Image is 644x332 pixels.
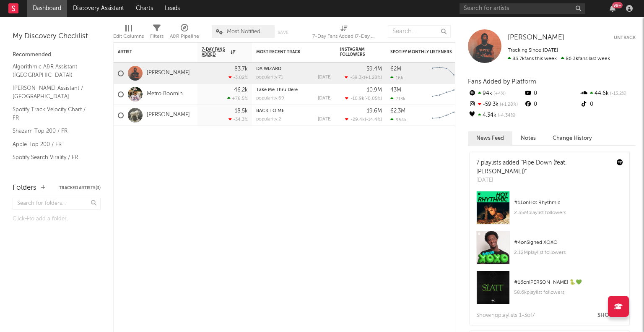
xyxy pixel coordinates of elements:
[340,47,369,57] div: Instagram Followers
[318,96,332,101] div: [DATE]
[13,126,92,136] a: Shazam Top 200 / FR
[170,21,199,45] div: A&R Pipeline
[470,231,629,271] a: #4onSigned XOXO2.12Mplaylist followers
[580,88,636,99] div: 44.6k
[428,63,466,84] svg: Chart title
[544,131,600,145] button: Change History
[468,99,524,110] div: -59.3k
[388,25,451,38] input: Search...
[476,160,566,175] a: "Pipe Down (feat. [PERSON_NAME])"
[508,56,610,61] span: 86.3k fans last week
[13,50,101,60] div: Recommended
[113,31,144,42] div: Edit Columns
[256,75,283,80] div: popularity: 71
[499,102,518,107] span: +1.28 %
[170,31,199,42] div: A&R Pipeline
[312,31,375,42] div: 7-Day Fans Added (7-Day Fans Added)
[13,105,92,122] a: Spotify Track Velocity Chart / FR
[476,311,535,321] div: Showing playlist s 1- 3 of 7
[345,96,382,101] div: ( )
[496,113,515,118] span: -4.34 %
[350,76,364,80] span: -59.3k
[514,288,623,298] div: 58.6k playlist followers
[227,96,248,101] div: +76.5 %
[345,75,382,80] div: ( )
[508,48,558,53] span: Tracking Since: [DATE]
[366,66,382,72] div: 59.4M
[202,47,229,57] span: 7-Day Fans Added
[367,108,382,114] div: 19.6M
[256,109,332,113] div: BACK TO ME
[514,277,623,288] div: # 16 on [PERSON_NAME] 🐍💚
[470,191,629,231] a: #11onHot Rhythmic2.35Mplaylist followers
[514,198,623,208] div: # 11 on Hot Rhythmic
[229,75,248,80] div: -3.02 %
[524,99,579,110] div: 0
[318,75,332,80] div: [DATE]
[390,50,453,55] div: Spotify Monthly Listeners
[508,56,557,61] span: 83.7k fans this week
[514,208,623,218] div: 2.35M playlist followers
[614,34,636,42] button: Untrack
[508,34,564,42] a: [PERSON_NAME]
[13,84,92,101] a: [PERSON_NAME] Assistant / [GEOGRAPHIC_DATA]
[508,34,564,41] span: [PERSON_NAME]
[476,176,610,185] div: [DATE]
[147,112,190,119] a: [PERSON_NAME]
[229,117,248,122] div: -34.3 %
[597,313,625,318] button: Show All
[118,50,181,55] div: Artist
[366,97,381,101] span: -0.05 %
[514,238,623,248] div: # 4 on Signed XOXO
[612,2,623,8] div: 99 +
[150,31,164,42] div: Filters
[13,198,101,210] input: Search for folders...
[345,117,382,122] div: ( )
[13,31,101,42] div: My Discovery Checklist
[609,91,626,96] span: -13.2 %
[278,30,288,35] button: Save
[256,67,332,71] div: DA WIZARD
[318,117,332,122] div: [DATE]
[468,78,536,85] span: Fans Added by Platform
[256,88,298,92] a: Take Me Thru Dere
[256,96,284,101] div: popularity: 69
[514,248,623,258] div: 2.12M playlist followers
[524,88,579,99] div: 0
[351,97,364,101] span: -10.9k
[390,87,401,93] div: 43M
[428,84,466,105] svg: Chart title
[234,66,248,72] div: 83.7k
[390,108,405,114] div: 62.3M
[13,62,92,79] a: Algorithmic A&R Assistant ([GEOGRAPHIC_DATA])
[13,140,92,149] a: Apple Top 200 / FR
[13,166,92,175] a: Recommended For You
[580,99,636,110] div: 0
[59,186,101,190] button: Tracked Artists(3)
[610,5,615,12] button: 99+
[113,21,144,45] div: Edit Columns
[13,214,101,224] div: Click to add a folder.
[13,183,36,193] div: Folders
[227,29,260,34] span: Most Notified
[390,117,407,123] div: 954k
[256,117,281,122] div: popularity: 2
[235,108,248,114] div: 18.5k
[234,87,248,93] div: 46.2k
[366,118,381,122] span: -14.4 %
[468,110,524,121] div: 4.34k
[468,88,524,99] div: 94k
[256,109,284,113] a: BACK TO ME
[147,70,190,77] a: [PERSON_NAME]
[256,67,281,71] a: DA WIZARD
[390,66,401,72] div: 62M
[13,153,92,162] a: Spotify Search Virality / FR
[428,105,466,126] svg: Chart title
[468,131,512,145] button: News Feed
[150,21,164,45] div: Filters
[492,91,506,96] span: +4 %
[312,21,375,45] div: 7-Day Fans Added (7-Day Fans Added)
[460,3,585,14] input: Search for artists
[367,87,382,93] div: 10.9M
[256,88,332,92] div: Take Me Thru Dere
